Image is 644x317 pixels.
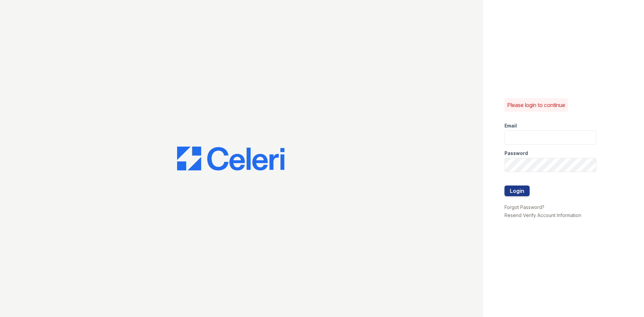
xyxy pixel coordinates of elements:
label: Email [504,122,517,129]
label: Password [504,150,528,157]
a: Resend Verify Account Information [504,212,581,218]
a: Forgot Password? [504,204,544,210]
button: Login [504,186,530,196]
p: Please login to continue [507,101,565,109]
img: CE_Logo_Blue-a8612792a0a2168367f1c8372b55b34899dd931a85d93a1a3d3e32e68fde9ad4.png [177,147,284,171]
